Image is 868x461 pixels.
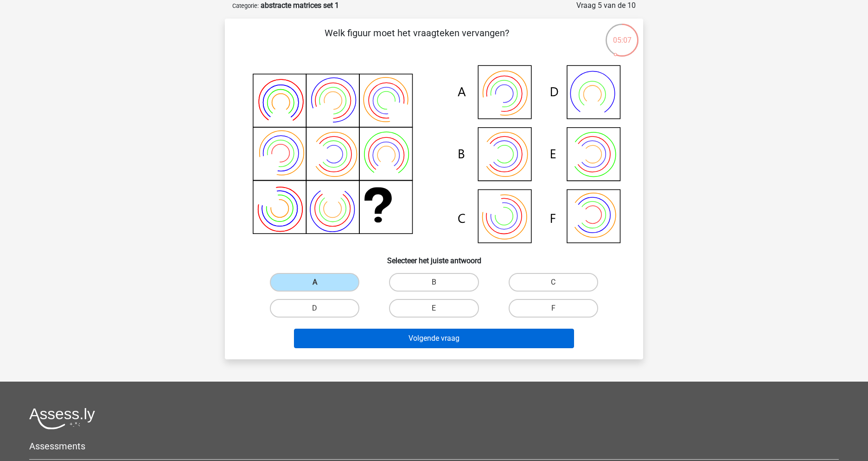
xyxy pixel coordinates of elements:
[270,299,359,318] label: D
[240,249,628,265] h6: Selecteer het juiste antwoord
[389,273,479,292] label: B
[232,2,259,9] small: Categorie:
[509,299,598,318] label: F
[270,273,359,292] label: A
[261,1,339,10] strong: abstracte matrices set 1
[294,329,574,348] button: Volgende vraag
[389,299,479,318] label: E
[240,26,594,54] p: Welk figuur moet het vraagteken vervangen?
[605,23,639,46] div: 05:07
[29,441,839,452] h5: Assessments
[29,408,95,429] img: Assessly logo
[509,273,598,292] label: C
